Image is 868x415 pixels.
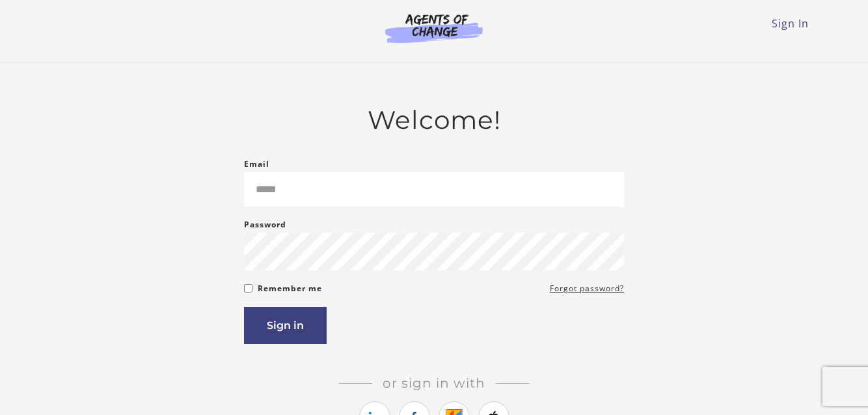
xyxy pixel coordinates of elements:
[244,156,269,172] label: Email
[244,307,327,344] button: Sign in
[550,281,624,296] a: Forgot password?
[372,13,496,43] img: Agents of Change Logo
[372,375,496,391] span: Or sign in with
[772,16,809,31] a: Sign In
[244,105,624,136] h2: Welcome!
[244,217,286,233] label: Password
[258,281,322,296] label: Remember me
